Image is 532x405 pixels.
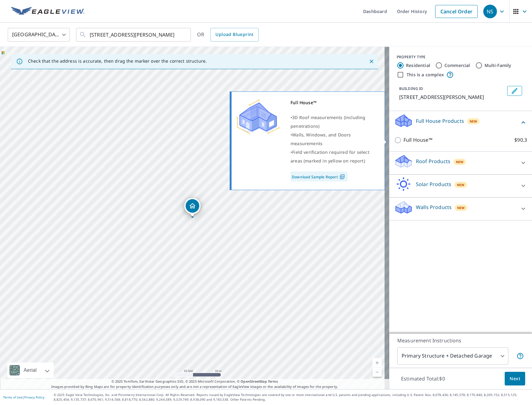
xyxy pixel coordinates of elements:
[184,198,201,217] div: Dropped pin, building 1, Residential property, 802 Burnett Ave Ames, IA 50010
[241,379,267,384] a: OpenStreetMap
[514,136,527,144] p: $90.3
[11,7,84,16] img: EV Logo
[291,171,348,181] a: Download Sample Report
[510,375,520,383] span: Next
[404,136,432,144] p: Full House™
[416,158,450,165] p: Roof Products
[457,182,465,187] span: New
[215,31,253,38] span: Upload Blueprint
[111,379,278,384] span: © 2025 TomTom, Earthstar Geographics SIO, © 2025 Microsoft Corporation, ©
[197,28,259,42] div: OR
[505,372,525,386] button: Next
[3,395,44,399] p: |
[407,72,444,78] label: This is a complex
[8,26,70,43] div: [GEOGRAPHIC_DATA]
[396,372,450,385] p: Estimated Total: $0
[399,86,423,91] p: BUILDING ID
[291,131,377,148] div: •
[485,62,512,69] label: Multi-Family
[394,200,527,218] div: Walls ProductsNew
[394,113,527,131] div: Full House ProductsNew
[291,148,377,165] div: •
[394,154,527,172] div: Roof ProductsNew
[28,58,207,64] p: Check that the address is accurate, then drag the marker over the correct structure.
[268,379,278,384] a: Terms
[236,98,280,136] img: Premium
[372,358,382,367] a: Current Level 19, Zoom In
[394,177,527,195] div: Solar ProductsNew
[444,62,470,69] label: Commercial
[397,54,525,60] div: PROPERTY TYPE
[338,174,346,180] img: Pdf Icon
[367,57,376,65] button: Close
[397,347,508,365] div: Primary Structure + Detached Garage
[416,180,451,188] p: Solar Products
[90,26,178,43] input: Search by address or latitude-longitude
[457,205,465,210] span: New
[372,367,382,377] a: Current Level 19, Zoom Out
[3,395,22,399] a: Terms of Use
[516,352,524,360] span: Your report will include the primary structure and a detached garage if one exists.
[406,62,430,69] label: Residential
[291,114,365,129] span: 3D Roof measurements (including penetrations)
[470,119,477,124] span: New
[507,86,522,96] button: Edit building 1
[22,363,38,378] div: Aerial
[7,363,54,378] div: Aerial
[399,93,505,101] p: [STREET_ADDRESS][PERSON_NAME]
[54,393,529,402] p: © 2025 Eagle View Technologies, Inc. and Pictometry International Corp. All Rights Reserved. Repo...
[416,117,464,125] p: Full House Products
[483,5,497,18] div: NS
[456,159,464,164] span: New
[416,203,452,211] p: Walls Products
[397,337,524,344] p: Measurement Instructions
[291,98,377,107] div: Full House™
[435,5,478,18] a: Cancel Order
[291,113,377,131] div: •
[291,132,351,146] span: Walls, Windows, and Doors measurements
[291,149,369,164] span: Field verification required for select areas (marked in yellow on report)
[24,395,44,399] a: Privacy Policy
[210,28,258,42] a: Upload Blueprint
